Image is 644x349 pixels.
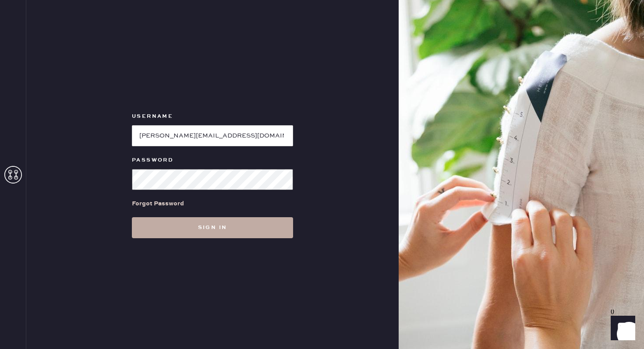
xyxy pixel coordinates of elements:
[132,155,293,166] label: Password
[132,125,293,146] input: e.g. john@doe.com
[132,199,184,208] div: Forgot Password
[132,190,184,217] a: Forgot Password
[132,217,293,238] button: Sign in
[602,310,640,347] iframe: Front Chat
[132,111,293,122] label: Username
